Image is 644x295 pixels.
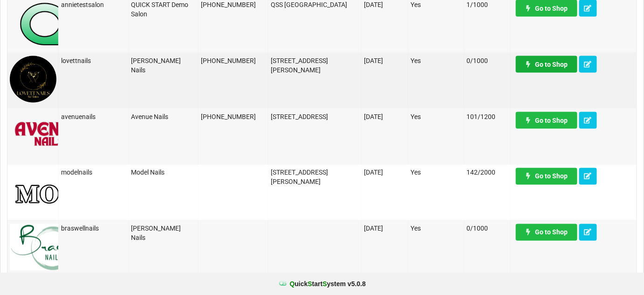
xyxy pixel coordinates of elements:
div: [DATE] [364,168,405,177]
div: [PERSON_NAME] Nails [131,56,196,75]
img: AvenueNails-Logo.png [10,112,88,159]
span: S [308,280,312,288]
div: [STREET_ADDRESS] [271,112,359,121]
div: Yes [411,168,461,177]
span: S [322,280,327,288]
div: Yes [411,224,461,233]
div: 142/2000 [466,168,508,177]
div: lovettnails [61,56,126,65]
div: [DATE] [364,112,405,121]
div: [STREET_ADDRESS][PERSON_NAME] [271,168,359,187]
div: [PHONE_NUMBER] [201,112,266,121]
div: Yes [411,112,461,121]
div: 101/1200 [466,112,508,121]
div: [DATE] [364,224,405,233]
span: Q [290,280,295,288]
img: Lovett1.png [10,56,56,103]
div: [PERSON_NAME] Nails [131,224,196,243]
img: BraswellNails-logo.png [10,224,196,271]
img: favicon.ico [278,279,288,288]
a: Go to Shop [516,224,577,241]
img: MN-Logo1.png [10,168,249,215]
div: modelnails [61,168,126,177]
div: [STREET_ADDRESS][PERSON_NAME] [271,56,359,75]
div: braswellnails [61,224,126,233]
div: Yes [411,56,461,65]
a: Go to Shop [516,56,577,73]
div: Avenue Nails [131,112,196,121]
div: Model Nails [131,168,196,177]
b: uick tart ystem v 5.0.8 [290,279,366,288]
div: [DATE] [364,56,405,65]
a: Go to Shop [516,168,577,185]
div: avenuenails [61,112,126,121]
a: Go to Shop [516,112,577,129]
div: 0/1000 [466,224,508,233]
div: 0/1000 [466,56,508,65]
div: [PHONE_NUMBER] [201,56,266,65]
